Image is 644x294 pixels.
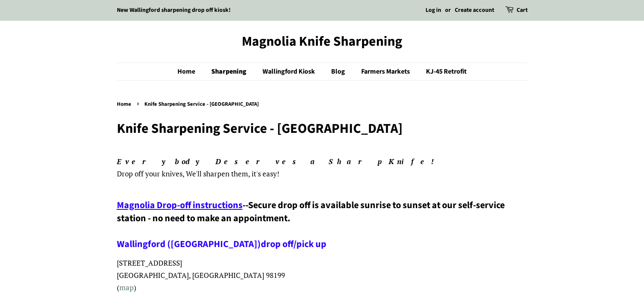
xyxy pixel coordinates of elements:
a: Cart [517,5,528,16]
span: Knife Sharpening Service - [GEOGRAPHIC_DATA] [144,100,261,108]
a: Wallingford Kiosk [256,63,323,80]
p: , We'll sharpen them, it's easy! [117,156,528,180]
a: Magnolia Knife Sharpening [117,33,528,49]
li: or [445,5,451,16]
a: drop off/pick up [261,237,326,251]
a: New Wallingford sharpening drop off kiosk! [117,6,231,14]
span: Secure drop off is available sunrise to sunset at our self-service station - no need to make an a... [117,198,505,251]
a: Blog [325,63,354,80]
a: Create account [455,6,494,14]
a: map [119,283,134,292]
a: Log in [426,6,441,14]
a: Home [117,100,133,108]
a: Home [177,63,204,80]
em: Everybody Deserves a Sharp Knife! [117,157,441,166]
span: Drop off your knives [117,169,182,179]
nav: breadcrumbs [117,100,528,109]
a: Sharpening [205,63,255,80]
span: [STREET_ADDRESS] [GEOGRAPHIC_DATA], [GEOGRAPHIC_DATA] 98199 ( ) [117,258,285,292]
a: Farmers Markets [355,63,418,80]
a: KJ-45 Retrofit [420,63,467,80]
a: Magnolia Drop-off instructions [117,198,243,212]
span: -- [243,198,248,212]
a: Wallingford ([GEOGRAPHIC_DATA]) [117,237,261,251]
span: › [137,98,141,109]
h1: Knife Sharpening Service - [GEOGRAPHIC_DATA] [117,121,528,137]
